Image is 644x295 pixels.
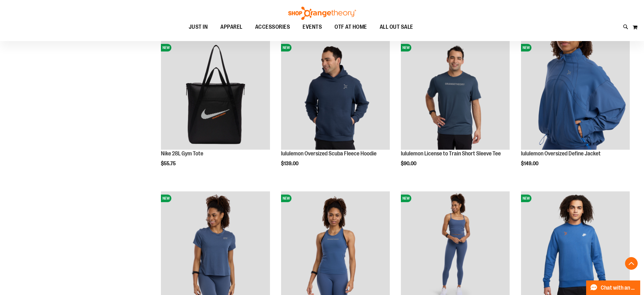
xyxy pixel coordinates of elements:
span: NEW [401,195,411,202]
span: JUST IN [189,20,208,34]
span: OTF AT HOME [334,20,367,34]
a: lululemon Oversized Define JacketNEW [521,41,630,150]
span: NEW [401,44,411,51]
span: NEW [281,195,291,202]
div: product [278,38,393,182]
span: NEW [281,44,291,51]
span: ACCESSORIES [255,20,290,34]
a: lululemon Oversized Scuba Fleece Hoodie [281,150,377,157]
img: lululemon License to Train Short Sleeve Tee [401,41,510,149]
img: Shop Orangetheory [287,7,357,20]
span: $139.00 [281,161,299,166]
a: lululemon License to Train Short Sleeve Tee [401,150,501,157]
a: lululemon License to Train Short Sleeve TeeNEW [401,41,510,150]
span: ALL OUT SALE [380,20,413,34]
div: product [398,38,513,182]
span: APPAREL [220,20,242,34]
img: Nike 28L Gym Tote [161,41,270,149]
button: Chat with an Expert [586,280,641,295]
span: NEW [161,44,171,51]
span: NEW [521,44,531,51]
span: $55.75 [161,161,177,166]
span: NEW [521,195,531,202]
span: Chat with an Expert [601,285,636,291]
a: lululemon Oversized Define Jacket [521,150,601,157]
a: lululemon Oversized Scuba Fleece HoodieNEW [281,41,390,150]
span: $90.00 [401,161,417,166]
span: $149.00 [521,161,539,166]
img: lululemon Oversized Define Jacket [521,41,630,149]
div: product [518,38,633,182]
button: Back To Top [625,257,638,270]
span: NEW [161,195,171,202]
img: lululemon Oversized Scuba Fleece Hoodie [281,41,390,149]
span: EVENTS [303,20,322,34]
a: Nike 28L Gym Tote [161,150,203,157]
div: product [158,38,273,182]
a: Nike 28L Gym ToteNEW [161,41,270,150]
